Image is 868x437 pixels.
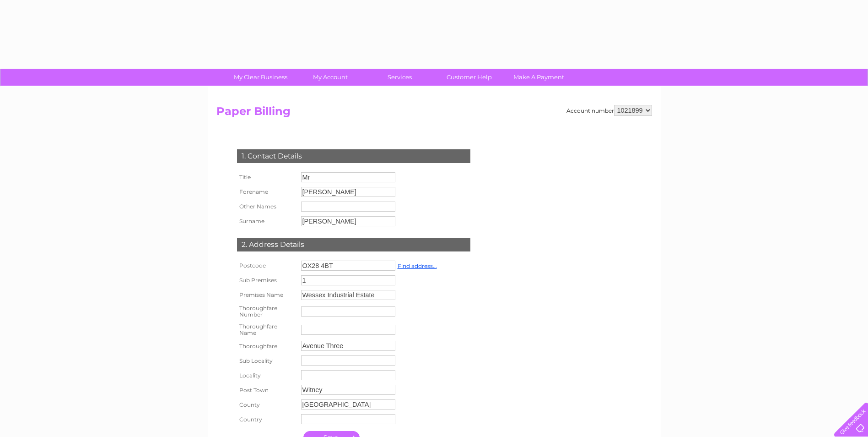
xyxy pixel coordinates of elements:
[235,382,299,397] th: Post Town
[235,185,299,199] th: Forename
[431,69,507,86] a: Customer Help
[237,238,470,251] div: 2. Address Details
[235,412,299,426] th: Country
[362,69,437,86] a: Services
[235,214,299,229] th: Surname
[292,69,368,86] a: My Account
[235,199,299,214] th: Other Names
[235,258,299,273] th: Postcode
[216,105,652,122] h2: Paper Billing
[237,149,470,163] div: 1. Contact Details
[235,321,299,339] th: Thoroughfare Name
[566,105,652,116] div: Account number
[501,69,577,86] a: Make A Payment
[398,262,437,269] a: Find address...
[235,288,299,302] th: Premises Name
[235,339,299,353] th: Thoroughfare
[235,368,299,382] th: Locality
[223,69,298,86] a: My Clear Business
[235,302,299,321] th: Thoroughfare Number
[235,397,299,412] th: County
[235,353,299,368] th: Sub Locality
[235,170,299,185] th: Title
[235,273,299,288] th: Sub Premises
